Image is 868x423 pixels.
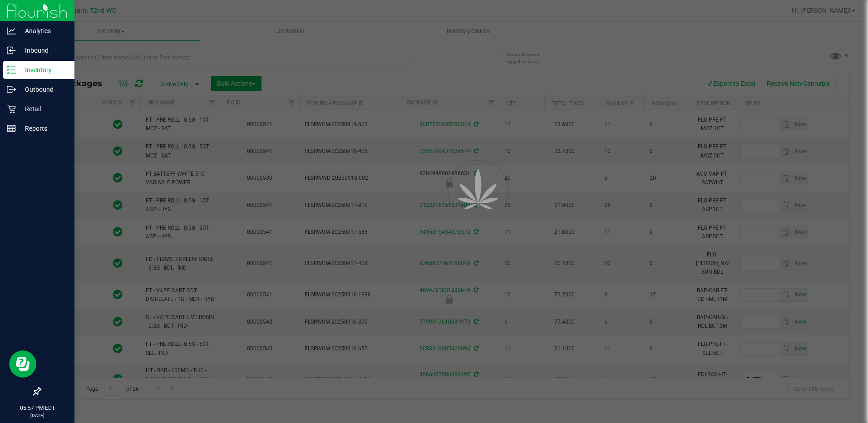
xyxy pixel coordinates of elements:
[7,26,16,35] inline-svg: Analytics
[16,103,70,114] p: Retail
[7,85,16,94] inline-svg: Outbound
[4,404,70,412] p: 05:57 PM EDT
[16,84,70,95] p: Outbound
[9,350,36,378] iframe: Resource center
[7,46,16,55] inline-svg: Inbound
[7,124,16,133] inline-svg: Reports
[16,25,70,36] p: Analytics
[16,45,70,56] p: Inbound
[4,412,70,419] p: [DATE]
[7,65,16,74] inline-svg: Inventory
[16,64,70,75] p: Inventory
[7,104,16,113] inline-svg: Retail
[16,123,70,134] p: Reports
